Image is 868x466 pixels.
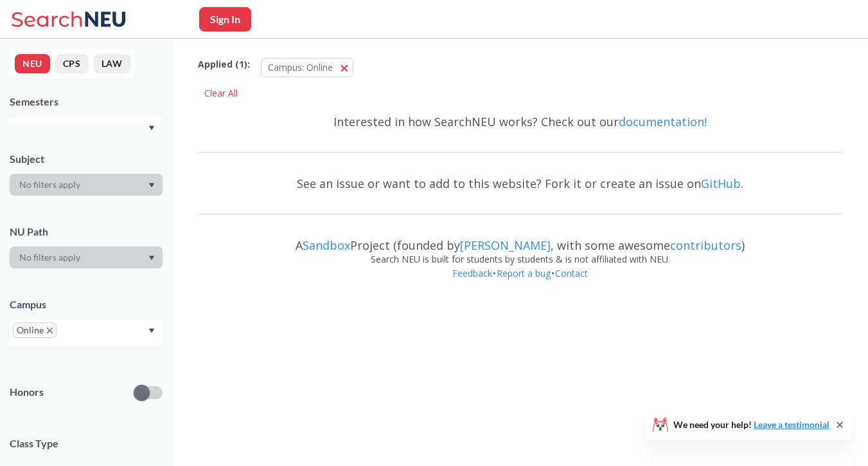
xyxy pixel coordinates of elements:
[198,84,244,103] div: Clear All
[10,152,163,166] div: Subject
[198,266,842,300] div: • •
[452,267,493,279] a: Feedback
[268,61,333,73] span: Campus: Online
[673,420,829,429] span: We need your help!
[554,267,589,279] a: Contact
[198,103,842,140] div: Interested in how SearchNEU works? Check out our
[10,385,44,400] p: Honors
[13,322,57,338] span: OnlineX to remove pill
[15,54,50,73] button: NEU
[148,183,155,188] svg: Dropdown arrow
[10,297,163,312] div: Campus
[496,267,551,279] a: Report a bug
[460,238,551,253] a: [PERSON_NAME]
[198,57,250,71] span: Applied ( 1 ):
[47,328,53,333] svg: X to remove pill
[55,54,89,73] button: CPS
[199,7,251,32] button: Sign In
[701,176,741,191] a: GitHub
[10,247,163,268] div: Dropdown arrow
[754,419,829,430] a: Leave a testimonial
[10,436,163,451] span: Class Type
[10,225,163,239] div: NU Path
[148,126,155,131] svg: Dropdown arrow
[198,165,842,202] div: See an issue or want to add to this website? Fork it or create an issue on .
[670,238,741,253] a: contributors
[94,54,130,73] button: LAW
[10,95,163,109] div: Semesters
[303,238,350,253] a: Sandbox
[619,114,707,129] a: documentation!
[148,256,155,261] svg: Dropdown arrow
[10,174,163,196] div: Dropdown arrow
[261,58,353,77] button: Campus: Online
[198,252,842,266] div: Search NEU is built for students by students & is not affiliated with NEU.
[10,319,163,346] div: OnlineX to remove pillDropdown arrow
[198,227,842,252] div: A Project (founded by , with some awesome )
[148,328,155,333] svg: Dropdown arrow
